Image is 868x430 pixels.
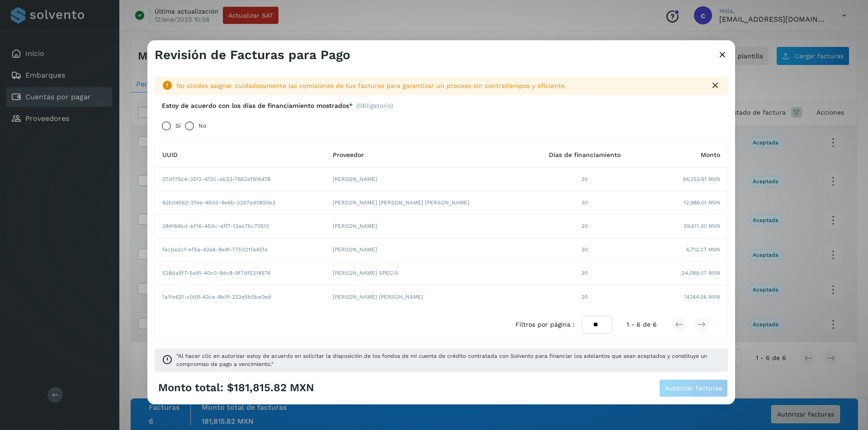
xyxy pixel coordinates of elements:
[527,238,642,262] td: 30
[527,168,642,191] td: 30
[684,222,720,231] span: 29,611.30 MXN
[155,168,325,191] td: 07df75c4-35f2-472c-ab23-7662ef916478
[325,191,527,215] td: [PERSON_NAME] [PERSON_NAME] [PERSON_NAME]
[665,385,722,391] span: Autorizar facturas
[325,262,527,285] td: [PERSON_NAME] SPECIA
[527,262,642,285] td: 30
[325,168,527,191] td: [PERSON_NAME]
[176,81,703,91] div: No olvides asignar cuidadosamente las comisiones de tus facturas para garantizar un proceso sin c...
[549,152,621,159] span: Días de financiamiento
[162,152,178,159] span: UUID
[155,262,325,285] td: 528da5f7-5e91-40c0-9dc8-9f7df5214574
[155,285,325,309] td: 1a1fe621-c0d9-43ce-8e0f-222e5b5be0ed
[333,152,364,159] span: Proveedor
[175,117,180,135] label: Sí
[155,191,325,215] td: 82b04562-2fee-4b03-9e6b-2297ed0820e3
[356,102,393,113] span: (Obligatorio)
[683,176,720,184] span: 94,252.61 MXN
[155,215,325,238] td: 384164bd-bf16-45dc-aff7-13ae75c70510
[701,152,720,159] span: Monto
[155,47,350,63] h3: Revisión de Facturas para Pago
[325,238,527,262] td: [PERSON_NAME]
[684,293,720,301] span: 14,164.56 MXN
[227,382,314,395] span: $181,815.82 MXN
[684,199,720,207] span: 12,986.01 MXN
[176,352,721,368] span: "Al hacer clic en autorizar estoy de acuerdo en solicitar la disposición de los fondos de mi cuen...
[627,320,657,329] span: 1 - 6 de 6
[527,191,642,215] td: 30
[325,215,527,238] td: [PERSON_NAME]
[198,117,207,135] label: No
[682,269,720,277] span: 24,089.07 MXN
[527,285,642,309] td: 30
[686,246,720,254] span: 6,712.27 MXN
[325,285,527,309] td: [PERSON_NAME] [PERSON_NAME]
[162,102,353,110] label: Estoy de acuerdo con los días de financiamiento mostrados
[515,320,575,329] span: Filtros por página :
[158,382,223,395] span: Monto total:
[155,238,325,262] td: fecbe2cf-ef5a-42a6-8e8f-77b021fa45fe
[527,215,642,238] td: 30
[659,379,728,397] button: Autorizar facturas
